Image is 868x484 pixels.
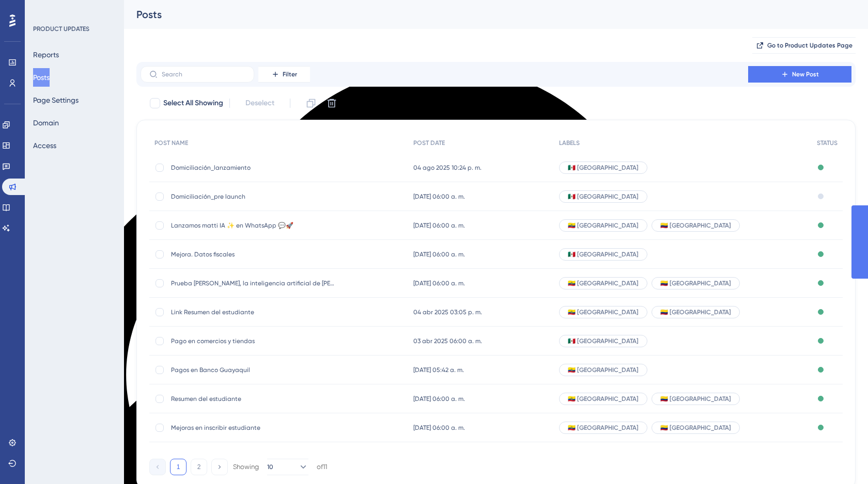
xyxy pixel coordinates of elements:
[660,279,731,287] span: 🇨🇴 [GEOGRAPHIC_DATA]
[171,250,336,259] span: Mejora. Datos fiscales
[792,70,819,78] span: New Post
[267,463,273,471] span: 10
[317,462,327,472] div: of 11
[660,424,731,432] span: 🇨🇴 [GEOGRAPHIC_DATA]
[162,71,245,78] input: Search
[413,192,465,201] span: [DATE] 06:00 a. m.
[171,164,336,172] span: Domiciliación_lanzamiento
[748,66,851,83] button: New Post
[413,164,482,172] span: 04 ago 2025 10:24 p. m.
[568,164,639,172] span: 🇲🇽 [GEOGRAPHIC_DATA]
[817,139,838,147] span: STATUS
[559,139,580,147] span: LABELS
[171,366,336,374] span: Pagos en Banco Guayaquil
[33,91,79,109] button: Page Settings
[171,192,336,201] span: Domiciliación_pre launch
[283,70,297,78] span: Filter
[33,114,59,132] button: Domain
[568,395,639,403] span: 🇪🇨 [GEOGRAPHIC_DATA]
[33,25,89,33] div: PRODUCT UPDATES
[163,97,223,109] span: Select All Showing
[191,459,207,475] button: 2
[568,279,639,287] span: 🇪🇨 [GEOGRAPHIC_DATA]
[171,337,336,345] span: Pago en comercios y tiendas
[413,221,465,230] span: [DATE] 06:00 a. m.
[413,366,464,374] span: [DATE] 05:42 a. m.
[660,308,731,316] span: 🇨🇴 [GEOGRAPHIC_DATA]
[825,443,856,474] iframe: UserGuiding AI Assistant Launcher
[171,221,336,230] span: Lanzamos matti IA ✨ en WhatsApp 💬🚀
[267,459,308,475] button: 10
[752,37,856,54] button: Go to Product Updates Page
[767,41,853,50] span: Go to Product Updates Page
[568,221,639,230] span: 🇪🇨 [GEOGRAPHIC_DATA]
[171,279,336,287] span: Prueba [PERSON_NAME], la inteligencia artificial de [PERSON_NAME]
[568,366,639,374] span: 🇪🇨 [GEOGRAPHIC_DATA]
[171,308,336,316] span: Link Resumen del estudiante
[171,424,336,432] span: Mejoras en inscribir estudiante
[568,250,639,259] span: 🇲🇽 [GEOGRAPHIC_DATA]
[413,250,465,259] span: [DATE] 06:00 a. m.
[568,337,639,345] span: 🇲🇽 [GEOGRAPHIC_DATA]
[660,221,731,230] span: 🇨🇴 [GEOGRAPHIC_DATA]
[413,139,445,147] span: POST DATE
[33,45,59,64] button: Reports
[171,395,336,403] span: Resumen del estudiante
[568,192,639,201] span: 🇲🇽 [GEOGRAPHIC_DATA]
[413,308,482,316] span: 04 abr 2025 03:05 p. m.
[236,94,284,112] button: Deselect
[413,279,465,287] span: [DATE] 06:00 a. m.
[136,7,830,22] div: Posts
[170,459,187,475] button: 1
[413,424,465,432] span: [DATE] 06:00 a. m.
[413,337,482,345] span: 03 abr 2025 06:00 a. m.
[33,68,50,87] button: Posts
[568,424,639,432] span: 🇪🇨 [GEOGRAPHIC_DATA]
[33,136,56,155] button: Access
[258,66,310,83] button: Filter
[413,395,465,403] span: [DATE] 06:00 a. m.
[154,139,188,147] span: POST NAME
[568,308,639,316] span: 🇪🇨 [GEOGRAPHIC_DATA]
[245,97,274,109] span: Deselect
[660,395,731,403] span: 🇨🇴 [GEOGRAPHIC_DATA]
[233,462,259,472] div: Showing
